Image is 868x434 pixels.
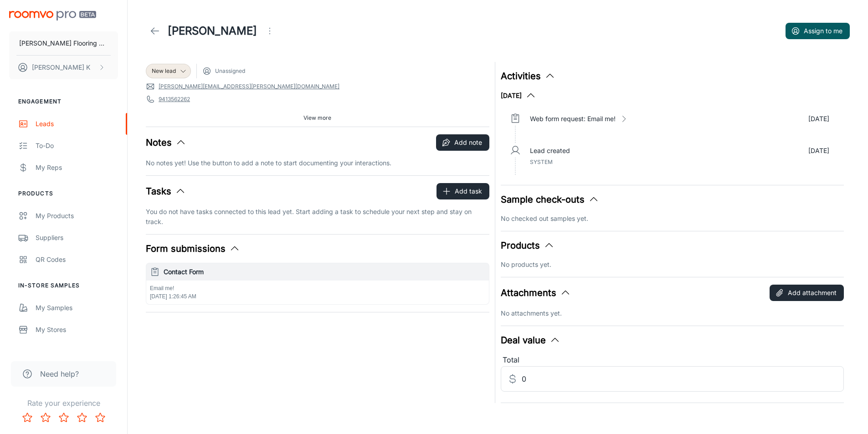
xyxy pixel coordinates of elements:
div: Suppliers [36,233,118,243]
button: View more [300,111,335,125]
button: Add attachment [770,285,844,301]
button: Form submissions [146,242,240,255]
a: 9413562262 [159,95,190,103]
button: Open menu [261,22,279,40]
button: Attachments [501,286,571,300]
button: [PERSON_NAME] K [9,56,118,79]
div: My Reps [36,163,118,173]
button: Products [501,239,555,252]
p: No checked out samples yet. [501,214,844,224]
a: [PERSON_NAME][EMAIL_ADDRESS][PERSON_NAME][DOMAIN_NAME] [159,82,339,91]
p: No products yet. [501,260,844,270]
p: You do not have tasks connected to this lead yet. Start adding a task to schedule your next step ... [146,207,489,227]
button: Contact FormEmail me![DATE] 1:26:45 AM [146,263,489,304]
h6: Contact Form [164,267,485,277]
h1: [PERSON_NAME] [168,23,257,39]
button: Assign to me [786,23,850,39]
button: Notes [146,136,186,149]
button: Add note [436,134,489,151]
p: [DATE] [808,114,829,124]
p: [PERSON_NAME] K [32,62,90,72]
p: Rate your experience [7,398,120,408]
p: Web form request: Email me! [530,114,616,124]
span: [DATE] 1:26:45 AM [150,293,196,300]
div: My Products [36,211,118,221]
div: My Stores [36,325,118,335]
div: To-do [36,141,118,151]
button: [DATE] [501,90,536,101]
button: Deal value [501,333,560,347]
div: My Samples [36,303,118,313]
span: Unassigned [215,67,245,75]
button: Sample check-outs [501,193,599,206]
button: Rate 5 star [91,408,109,427]
span: New lead [152,67,176,75]
p: No attachments yet. [501,308,844,318]
span: Need help? [40,368,79,379]
span: System [530,158,553,165]
p: [PERSON_NAME] Flooring Center Inc [19,38,108,48]
span: View more [303,114,331,122]
p: Lead created [530,146,570,156]
div: Leads [36,119,118,129]
input: Estimated deal value [522,366,844,392]
div: Total [501,354,844,366]
div: QR Codes [36,255,118,265]
button: Rate 4 star [73,408,91,427]
button: Rate 3 star [55,408,73,427]
div: New lead [146,64,191,78]
button: [PERSON_NAME] Flooring Center Inc [9,31,118,55]
button: Activities [501,69,555,83]
p: [DATE] [808,146,829,156]
p: Email me! [150,284,485,292]
img: Roomvo PRO Beta [9,11,96,20]
button: Rate 2 star [36,408,55,427]
button: Rate 1 star [18,408,36,427]
button: Add task [437,183,489,199]
p: No notes yet! Use the button to add a note to start documenting your interactions. [146,158,489,168]
button: Tasks [146,184,186,198]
